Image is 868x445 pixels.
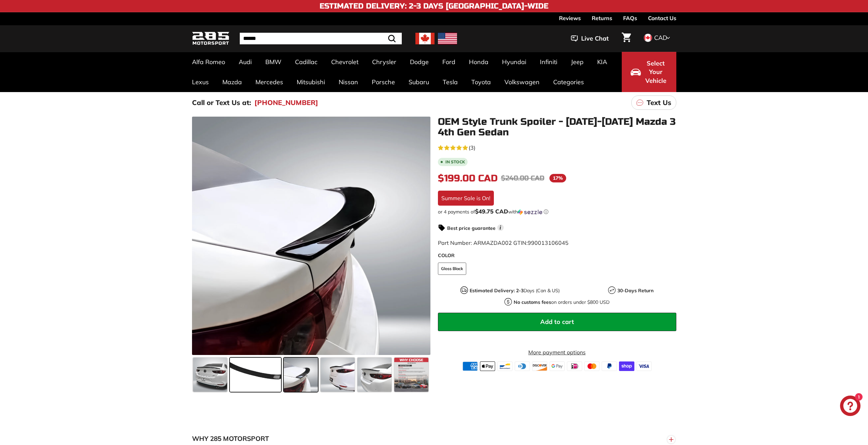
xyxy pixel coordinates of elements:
img: Logo_285_Motorsport_areodynamics_components [192,31,230,47]
span: $49.75 CAD [475,208,508,215]
input: Search [240,33,402,44]
div: or 4 payments of with [438,208,676,215]
a: Volkswagen [498,72,546,92]
img: shopify_pay [619,361,634,371]
a: Porsche [365,72,402,92]
img: paypal [602,361,617,371]
div: or 4 payments of$49.75 CADwithSezzle Click to learn more about Sezzle [438,208,676,215]
img: google_pay [549,361,565,371]
a: Mazda [216,72,249,92]
p: Text Us [647,98,671,108]
a: Contact Us [648,12,676,24]
img: discover [532,361,547,371]
a: FAQs [623,12,637,24]
a: Mitsubishi [290,72,332,92]
a: Subaru [402,72,436,92]
p: on orders under $800 USD [514,299,609,306]
button: Live Chat [562,30,618,47]
button: Select Your Vehicle [622,52,676,92]
img: visa [636,361,652,371]
img: apple_pay [480,361,495,371]
a: More payment options [438,348,676,356]
span: $240.00 CAD [501,174,544,182]
a: KIA [590,52,614,72]
img: master [584,361,600,371]
a: Infiniti [533,52,564,72]
a: Categories [546,72,591,92]
span: 990013106045 [528,239,569,246]
a: 5.0 rating (3 votes) [438,143,676,152]
p: Days (Can & US) [470,287,560,294]
strong: No customs fees [514,299,551,305]
h4: Estimated Delivery: 2-3 Days [GEOGRAPHIC_DATA]-Wide [320,2,548,10]
img: Sezzle [518,209,542,215]
a: [PHONE_NUMBER] [254,98,318,108]
a: Tesla [436,72,465,92]
a: Mercedes [249,72,290,92]
a: Audi [232,52,259,72]
a: Cart [618,27,635,50]
span: (3) [469,144,475,152]
span: $199.00 CAD [438,173,498,184]
strong: 30-Days Return [617,287,653,294]
span: Part Number: ARMAZDA002 GTIN: [438,239,569,246]
a: Dodge [403,52,436,72]
a: Toyota [465,72,498,92]
span: 17% [549,174,566,182]
a: Ford [436,52,462,72]
a: Cadillac [288,52,324,72]
a: BMW [259,52,288,72]
a: Lexus [185,72,216,92]
a: Chrysler [365,52,403,72]
a: Honda [462,52,495,72]
p: Call or Text Us at: [192,98,251,108]
img: diners_club [515,361,530,371]
span: Add to cart [540,318,574,326]
a: Reviews [559,12,581,24]
b: In stock [445,160,465,164]
a: Jeep [564,52,590,72]
label: COLOR [438,252,676,259]
button: Add to cart [438,313,676,331]
img: american_express [462,361,478,371]
span: Live Chat [581,34,609,43]
h1: OEM Style Trunk Spoiler - [DATE]-[DATE] Mazda 3 4th Gen Sedan [438,117,676,138]
a: Alfa Romeo [185,52,232,72]
a: Returns [592,12,612,24]
a: Hyundai [495,52,533,72]
span: CAD [654,34,667,42]
a: Nissan [332,72,365,92]
strong: Best price guarantee [447,225,496,231]
div: Summer Sale is On! [438,191,494,206]
a: Text Us [631,95,676,110]
strong: Estimated Delivery: 2-3 [470,287,524,294]
span: Select Your Vehicle [644,59,667,85]
span: i [497,224,504,231]
inbox-online-store-chat: Shopify online store chat [838,396,863,418]
img: ideal [567,361,582,371]
a: Chevrolet [324,52,365,72]
img: bancontact [497,361,513,371]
